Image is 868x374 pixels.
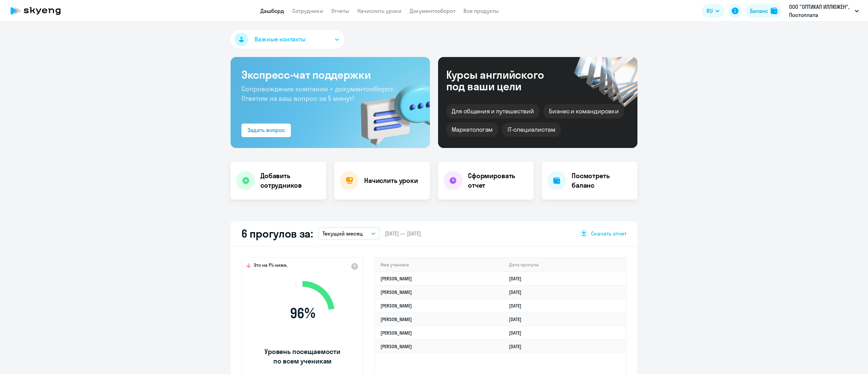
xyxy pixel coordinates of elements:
[351,72,430,148] img: bg-img
[509,343,527,350] a: [DATE]
[380,289,412,295] a: [PERSON_NAME]
[255,35,305,44] span: Важные контакты
[380,330,412,336] a: [PERSON_NAME]
[572,171,632,190] h4: Посмотреть баланс
[750,7,768,15] div: Баланс
[331,7,349,14] a: Отчеты
[786,3,862,19] button: ООО "ОПТИКАЛ ИЛЛЮЖЕН", Постоплата
[254,262,288,270] span: Это на 1% ниже,
[446,123,498,137] div: Маркетологам
[446,104,539,118] div: Для общения и путешествий
[292,7,323,14] a: Сотрудники
[463,7,499,14] a: Все продукты
[375,258,504,272] th: Имя ученика
[241,68,419,81] h3: Экспресс-чат поддержки
[241,227,313,240] h2: 6 прогулов за:
[364,176,418,185] h4: Начислить уроки
[241,124,291,137] button: Задать вопрос
[468,171,528,190] h4: Сформировать отчет
[509,316,527,322] a: [DATE]
[544,104,624,118] div: Бизнес и командировки
[591,230,627,237] span: Скачать отчет
[410,7,455,14] a: Документооборот
[380,343,412,350] a: [PERSON_NAME]
[504,258,626,272] th: Дата прогула
[509,303,527,309] a: [DATE]
[380,303,412,309] a: [PERSON_NAME]
[263,305,341,321] span: 96 %
[380,276,412,282] a: [PERSON_NAME]
[263,347,341,366] span: Уровень посещаемости по всем ученикам
[241,85,395,102] span: Сопровождение компании + документооборот. Ответим на ваш вопрос за 5 минут!
[322,229,363,238] p: Текущий месяц
[385,230,421,237] span: [DATE] — [DATE]
[771,7,777,14] img: balance
[509,330,527,336] a: [DATE]
[746,4,782,18] button: Балансbalance
[509,276,527,282] a: [DATE]
[707,7,713,15] span: RU
[380,316,412,322] a: [PERSON_NAME]
[248,126,285,134] div: Задать вопрос
[702,4,724,18] button: RU
[509,289,527,295] a: [DATE]
[357,7,401,14] a: Начислить уроки
[260,171,321,190] h4: Добавить сотрудников
[502,123,560,137] div: IT-специалистам
[260,7,284,14] a: Дашборд
[318,227,379,240] button: Текущий месяц
[231,30,344,49] button: Важные контакты
[789,3,852,19] p: ООО "ОПТИКАЛ ИЛЛЮЖЕН", Постоплата
[446,69,562,92] div: Курсы английского под ваши цели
